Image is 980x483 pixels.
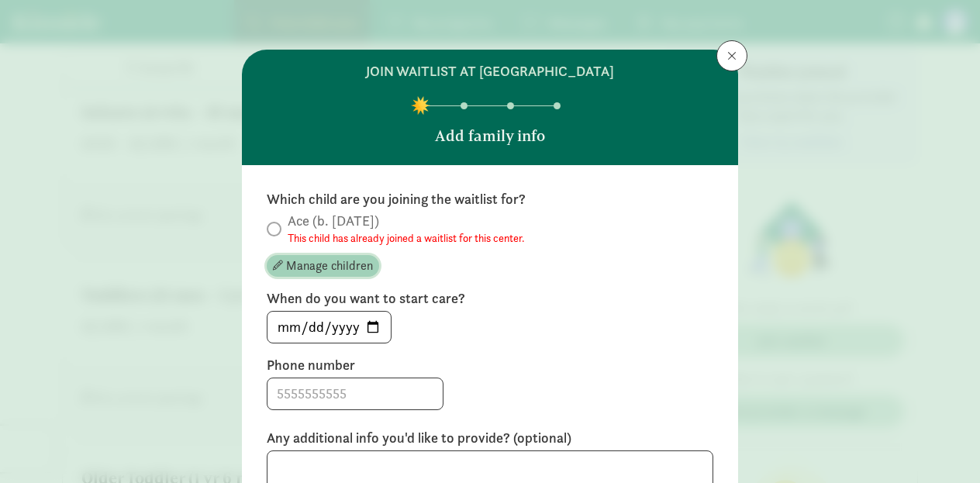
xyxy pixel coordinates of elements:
[267,289,713,308] label: When do you want to start care?
[267,378,443,409] input: 5555555555
[286,257,373,275] span: Manage children
[288,230,525,246] small: This child has already joined a waitlist for this center.
[366,62,614,81] h6: join waitlist at [GEOGRAPHIC_DATA]
[267,190,713,209] label: Which child are you joining the waitlist for?
[288,212,525,246] span: Ace (b. [DATE])
[435,125,545,147] p: Add family info
[267,429,713,447] label: Any additional info you'd like to provide? (optional)
[267,255,379,277] button: Manage children
[267,356,713,374] label: Phone number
